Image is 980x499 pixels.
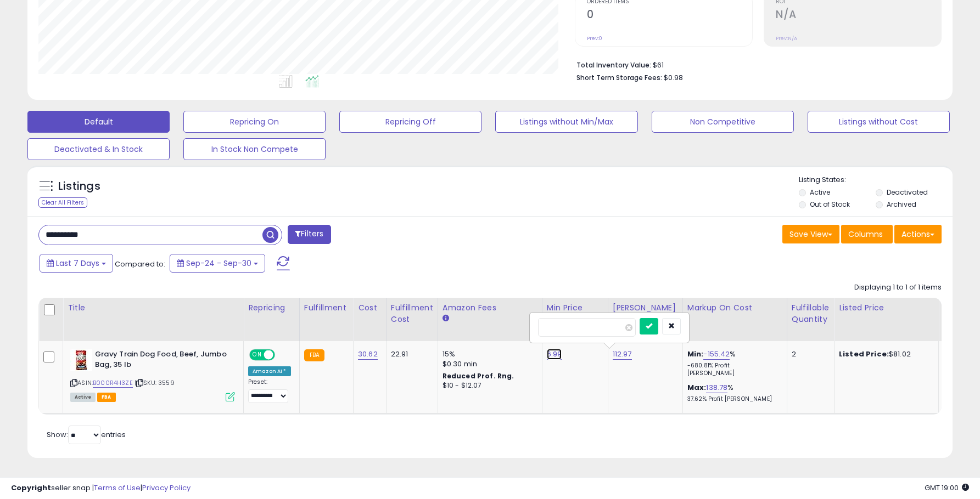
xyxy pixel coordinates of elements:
[95,349,228,372] b: Gravy Train Dog Food, Beef, Jumbo Bag, 35 lb
[170,254,265,273] button: Sep-24 - Sep-30
[248,366,291,376] div: Amazon AI *
[652,111,794,133] button: Non Competitive
[792,302,830,325] div: Fulfillable Quantity
[443,349,534,359] div: 15%
[839,349,889,359] b: Listed Price:
[799,175,953,185] p: Listing States:
[810,200,850,209] label: Out of Stock
[576,60,651,70] b: Total Inventory Value:
[687,383,779,403] div: %
[495,111,637,133] button: Listings without Min/Max
[58,179,100,194] h5: Listings
[391,349,429,359] div: 22.91
[339,111,481,133] button: Repricing Off
[687,302,782,314] div: Markup on Cost
[443,359,534,369] div: $0.30 min
[776,8,941,23] h2: N/A
[68,302,239,314] div: Title
[288,225,331,244] button: Filters
[443,371,514,381] b: Reduced Prof. Rng.
[587,8,752,23] h2: 0
[443,302,537,314] div: Amazon Fees
[115,259,165,269] span: Compared to:
[887,188,928,197] label: Deactivated
[776,35,797,42] small: Prev: N/A
[547,349,562,360] a: 6.99
[576,73,662,82] b: Short Term Storage Fees:
[391,302,433,325] div: Fulfillment Cost
[135,378,175,387] span: | SKU: 3559
[839,302,934,314] div: Listed Price
[358,349,378,360] a: 30.62
[186,258,251,269] span: Sep-24 - Sep-30
[687,349,704,359] b: Min:
[687,349,779,377] div: %
[93,378,133,388] a: B000R4H3ZE
[925,483,969,493] span: 2025-10-8 19:00 GMT
[613,302,678,314] div: [PERSON_NAME]
[443,381,534,390] div: $10 - $12.07
[576,58,933,71] li: $61
[443,314,449,324] small: Amazon Fees.
[94,483,141,493] a: Terms of Use
[11,483,191,494] div: seller snap | |
[27,138,170,160] button: Deactivated & In Stock
[38,197,87,208] div: Clear All Filters
[40,254,113,273] button: Last 7 Days
[47,429,126,440] span: Show: entries
[887,200,916,209] label: Archived
[142,483,191,493] a: Privacy Policy
[248,378,291,403] div: Preset:
[782,225,839,243] button: Save View
[687,382,707,393] b: Max:
[839,349,930,359] div: $81.02
[70,393,96,402] span: All listings currently available for purchase on Amazon
[848,229,883,240] span: Columns
[547,302,603,314] div: Min Price
[248,302,295,314] div: Repricing
[304,349,324,361] small: FBA
[273,350,291,360] span: OFF
[706,382,727,393] a: 138.78
[183,111,326,133] button: Repricing On
[854,282,942,293] div: Displaying 1 to 1 of 1 items
[810,188,830,197] label: Active
[687,395,779,403] p: 37.62% Profit [PERSON_NAME]
[894,225,942,243] button: Actions
[56,258,99,269] span: Last 7 Days
[808,111,950,133] button: Listings without Cost
[27,111,170,133] button: Default
[358,302,382,314] div: Cost
[587,35,602,42] small: Prev: 0
[70,349,92,371] img: 41fFNBAfYCL._SL40_.jpg
[97,393,116,402] span: FBA
[613,349,632,360] a: 112.97
[250,350,264,360] span: ON
[841,225,893,243] button: Columns
[687,362,779,377] p: -680.81% Profit [PERSON_NAME]
[664,72,683,83] span: $0.98
[183,138,326,160] button: In Stock Non Compete
[70,349,235,400] div: ASIN:
[792,349,826,359] div: 2
[11,483,51,493] strong: Copyright
[682,298,787,341] th: The percentage added to the cost of goods (COGS) that forms the calculator for Min & Max prices.
[703,349,730,360] a: -155.42
[304,302,349,314] div: Fulfillment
